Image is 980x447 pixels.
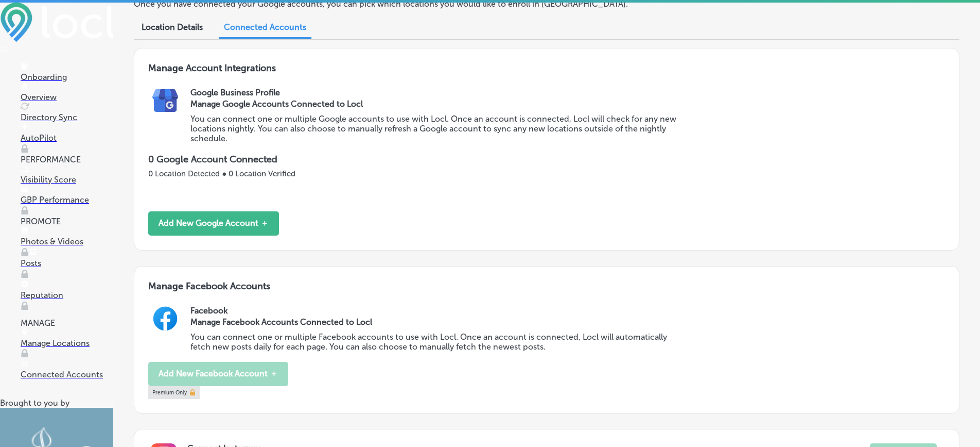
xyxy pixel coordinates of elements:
[148,211,279,236] button: Add New Google Account ＋
[21,175,113,185] p: Visibility Score
[21,237,113,246] p: Photos & Videos
[21,165,113,185] a: Visibility Score
[148,280,945,306] h3: Manage Facebook Accounts
[21,155,113,164] p: PERFORMANCE
[21,249,113,280] a: Posts
[21,62,113,82] a: Onboarding
[142,22,203,32] span: Location Details
[21,195,113,205] p: GBP Performance
[21,328,113,360] a: Manage Locations
[190,332,680,352] p: You can connect one or multiple Facebook accounts to use with Locl. Once an account is connected,...
[21,92,113,102] p: Overview
[21,227,113,259] a: Photos & Videos
[21,133,113,143] p: AutoPilot
[21,290,113,300] p: Reputation
[190,99,680,109] h3: Manage Google Accounts Connected to Locl
[21,280,113,312] a: Reputation
[21,185,113,217] a: GBP Performance
[21,318,113,328] p: MANAGE
[21,258,113,268] p: Posts
[21,72,113,82] p: Onboarding
[148,154,945,165] p: 0 Google Account Connected
[190,88,944,97] h2: Google Business Profile
[21,338,113,348] p: Manage Locations
[190,114,680,143] p: You can connect one or multiple Google accounts to use with Locl. Once an account is connected, L...
[224,22,306,32] span: Connected Accounts
[21,217,113,226] p: PROMOTE
[21,82,113,102] a: Overview
[21,123,113,155] a: AutoPilot
[21,360,113,379] a: Connected Accounts
[190,306,944,316] h2: Facebook
[190,317,680,327] h3: Manage Facebook Accounts Connected to Locl
[21,370,113,379] p: Connected Accounts
[148,169,945,178] p: 0 Location Detected ● 0 Location Verified
[148,62,945,88] h3: Manage Account Integrations
[21,112,113,122] p: Directory Sync
[148,362,288,386] button: Add New Facebook Account ＋
[21,103,113,122] a: Directory Sync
